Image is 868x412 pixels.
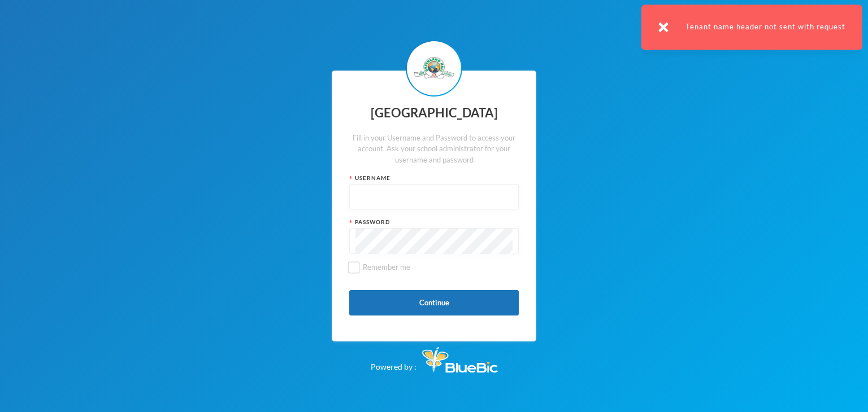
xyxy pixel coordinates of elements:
[371,341,498,372] div: Powered by :
[349,174,519,182] div: Username
[641,5,862,50] div: Tenant name header not sent with request
[349,218,519,226] div: Password
[349,290,519,315] button: Continue
[358,262,415,271] span: Remember me
[349,133,519,166] div: Fill in your Username and Password to access your account. Ask your school administrator for your...
[349,102,519,124] div: [GEOGRAPHIC_DATA]
[422,347,498,372] img: Bluebic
